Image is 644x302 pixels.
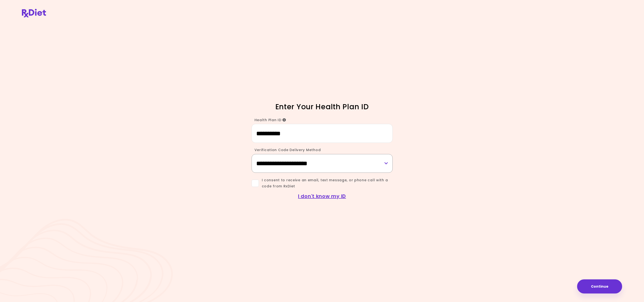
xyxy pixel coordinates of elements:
[254,118,286,122] span: Health Plan ID
[298,193,346,200] a: I don't know my ID
[259,177,393,189] span: I consent to receive an email, text message, or phone call with a code from RxDiet
[22,9,46,17] img: RxDiet
[237,102,407,111] h1: Enter Your Health Plan ID
[577,279,622,293] button: Continue
[252,147,321,152] label: Verification Code Delivery Method
[282,118,286,122] i: Info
